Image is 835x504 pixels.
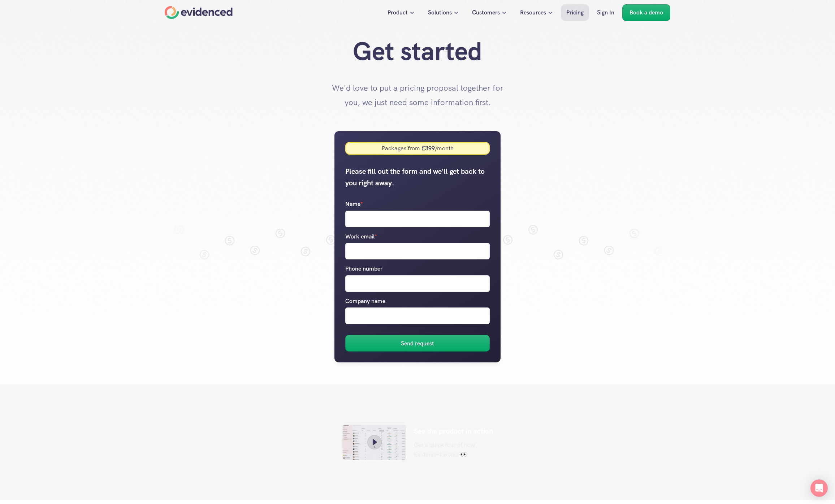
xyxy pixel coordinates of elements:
p: Solutions [428,8,452,17]
p: Name [345,199,363,209]
p: Get a quick tour of how Evidenced works 👀 [414,440,482,459]
h5: Please fill out the form and we'll get back to you right away. [345,165,490,189]
p: Product [388,8,408,17]
p: Pricing [566,8,584,17]
div: Open Intercom Messenger [810,479,828,497]
p: Book a demo [630,8,663,17]
p: Work email [345,232,377,241]
input: Name* [345,211,490,227]
p: We'd love to put a pricing proposal together for you, we just need some information first. [327,81,508,109]
p: Sign In [597,8,614,17]
a: See the product in actionGet a quick tour of how Evidenced works 👀 [335,417,500,468]
a: Pricing [561,4,589,21]
input: Phone number [345,275,490,292]
p: Company name [345,297,385,306]
p: Customers [472,8,500,17]
a: Home [165,6,233,19]
h1: Get started [273,36,562,66]
button: Send request [345,335,490,352]
p: Resources [520,8,546,17]
a: Book a demo [622,4,670,21]
a: Sign In [592,4,620,21]
h6: Send request [401,339,434,348]
input: Company name [345,308,490,324]
p: Phone number [345,264,382,273]
input: Work email* [345,243,490,259]
p: See the product in action [414,425,493,437]
div: Packages from /month [382,145,454,152]
strong: £ 399 [420,145,435,152]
